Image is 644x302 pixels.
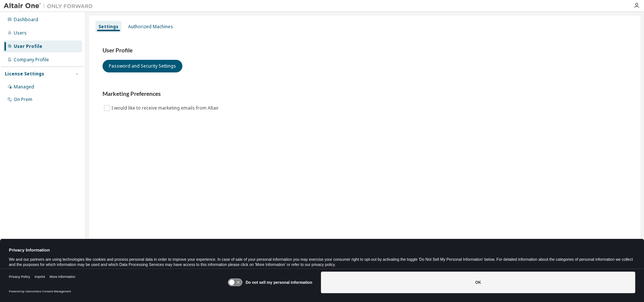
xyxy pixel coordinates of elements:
h3: User Profile [103,47,627,54]
img: Altair One [4,2,97,10]
div: Users [14,30,27,36]
div: Company Profile [14,57,49,63]
div: Managed [14,84,34,90]
button: Password and Security Settings [103,60,182,72]
div: On Prem [14,97,32,103]
div: Settings [98,24,118,30]
div: Authorized Machines [128,24,173,30]
h3: Marketing Preferences [103,90,627,98]
div: License Settings [5,71,44,77]
div: User Profile [14,43,42,49]
div: Dashboard [14,17,38,23]
label: I would like to receive marketing emails from Altair [111,104,220,113]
